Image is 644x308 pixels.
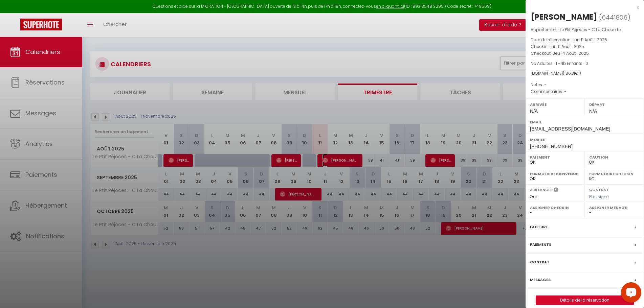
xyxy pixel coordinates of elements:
span: 186.31 [564,70,575,76]
span: Jeu 14 Août . 2025 [553,50,589,56]
p: Checkout : [531,50,639,57]
span: Nb Enfants : 0 [560,61,588,66]
label: Assigner Checkin [530,204,580,211]
label: Messages [530,276,551,283]
span: - [544,82,547,88]
label: Départ [589,101,640,108]
span: - [564,89,567,94]
label: Contrat [530,259,550,266]
span: [PHONE_NUMBER] [530,144,573,149]
label: Caution [589,154,640,161]
span: ( ) [599,13,630,22]
p: Notes : [531,81,639,88]
label: Email [530,119,640,125]
span: [EMAIL_ADDRESS][DOMAIN_NAME] [530,126,610,132]
label: Facture [530,223,548,231]
span: Lun 11 Août . 2025 [573,37,607,43]
label: Formulaire Bienvenue [530,170,580,177]
label: Mobile [530,136,640,143]
p: Appartement : [531,26,639,33]
span: 6441806 [602,13,627,22]
label: A relancer [530,187,553,193]
span: N/A [589,109,597,114]
label: Contrat [589,187,609,191]
span: ( € ) [563,70,581,76]
a: Détails de la réservation [536,296,634,305]
label: Paiements [530,241,551,248]
span: Nb Adultes : 1 - [531,61,588,66]
label: Assigner Menage [589,204,640,211]
span: Lun 11 Août . 2025 [550,44,584,49]
button: Détails de la réservation [536,295,634,305]
p: Checkin : [531,43,639,50]
label: Paiement [530,154,580,161]
p: Commentaires : [531,88,639,95]
label: Arrivée [530,101,580,108]
i: Sélectionner OUI si vous souhaiter envoyer les séquences de messages post-checkout [554,187,558,194]
span: N/A [530,109,538,114]
iframe: LiveChat chat widget [616,280,644,308]
span: Le Ptit Péjoces - C La Chouette [560,27,621,32]
span: Pas signé [589,194,609,199]
p: Date de réservation : [531,37,639,43]
label: Formulaire Checkin [589,170,640,177]
div: [PERSON_NAME] [531,11,597,22]
div: [DOMAIN_NAME] [531,70,639,77]
div: x [526,3,639,11]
